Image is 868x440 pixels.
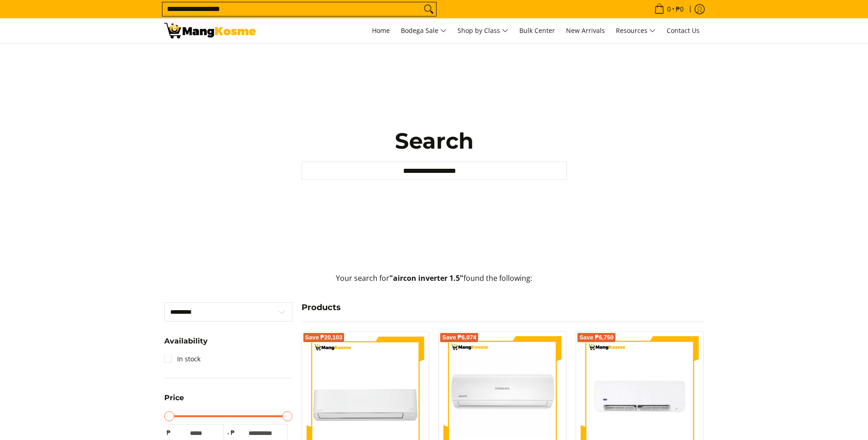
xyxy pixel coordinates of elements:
span: Save ₱6,750 [579,335,614,340]
span: ₱0 [674,6,685,12]
button: Search [421,2,436,16]
a: In stock [164,352,200,366]
span: ₱ [164,428,173,437]
span: Shop by Class [458,25,508,37]
span: Bodega Sale [401,25,447,37]
span: ₱ [228,428,237,437]
span: Save ₱20,103 [305,335,343,340]
a: Shop by Class [453,18,513,43]
a: New Arrivals [561,18,609,43]
a: Resources [611,18,660,43]
span: Availability [164,338,208,345]
span: 0 [666,6,672,12]
span: Save ₱6,074 [442,335,476,340]
h4: Products [302,302,704,313]
a: Home [367,18,394,43]
h1: Search [302,127,567,155]
a: Bodega Sale [396,18,451,43]
a: Bulk Center [515,18,560,43]
a: Contact Us [662,18,704,43]
span: Home [372,26,390,35]
summary: Open [164,394,184,408]
summary: Open [164,338,208,352]
strong: "aircon inverter 1.5" [389,273,464,283]
p: Your search for found the following: [164,273,704,293]
span: • [652,4,686,14]
span: Contact Us [667,26,700,35]
img: Search: 29 results found for &quot;aircon inverter 1.5&quot; | Mang Kosme [164,23,256,38]
nav: Main Menu [265,18,704,43]
span: Resources [616,25,656,37]
span: New Arrivals [566,26,605,35]
span: Bulk Center [519,26,555,35]
span: Price [164,394,184,402]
